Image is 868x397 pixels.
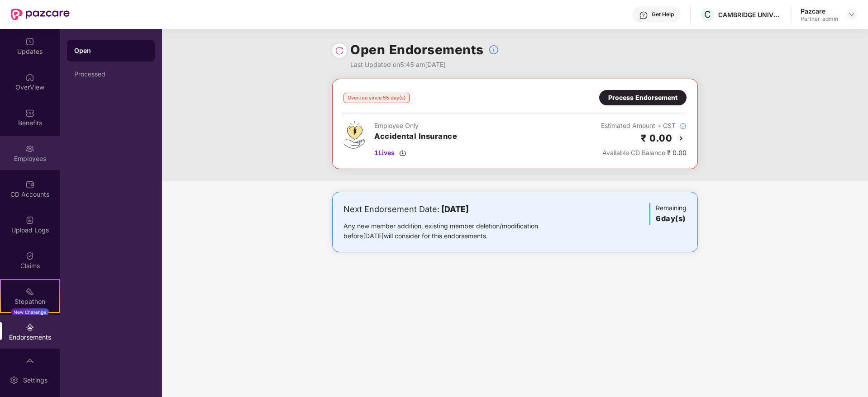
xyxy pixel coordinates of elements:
[441,204,469,214] b: [DATE]
[801,15,838,23] div: Partner_admin
[25,73,34,82] img: svg+xml;base64,PHN2ZyBpZD0iSG9tZSIgeG1sbnM9Imh0dHA6Ly93d3cudzMub3JnLzIwMDAvc3ZnIiB3aWR0aD0iMjAiIG...
[25,180,34,189] img: svg+xml;base64,PHN2ZyBpZD0iQ0RfQWNjb3VudHMiIGRhdGEtbmFtZT0iQ0QgQWNjb3VudHMiIHhtbG5zPSJodHRwOi8vd3...
[343,121,365,149] img: svg+xml;base64,PHN2ZyB4bWxucz0iaHR0cDovL3d3dy53My5vcmcvMjAwMC9zdmciIHdpZHRoPSI0OS4zMjEiIGhlaWdodD...
[601,121,687,131] div: Estimated Amount + GST
[374,121,457,131] div: Employee Only
[649,203,687,225] div: Remaining
[25,109,34,118] img: svg+xml;base64,PHN2ZyBpZD0iQmVuZWZpdHMiIHhtbG5zPSJodHRwOi8vd3d3LnczLm9yZy8yMDAwL3N2ZyIgd2lkdGg9Ij...
[25,216,34,225] img: svg+xml;base64,PHN2ZyBpZD0iVXBsb2FkX0xvZ3MiIGRhdGEtbmFtZT0iVXBsb2FkIExvZ3MiIHhtbG5zPSJodHRwOi8vd3...
[639,11,648,20] img: svg+xml;base64,PHN2ZyBpZD0iSGVscC0zMngzMiIgeG1sbnM9Imh0dHA6Ly93d3cudzMub3JnLzIwMDAvc3ZnIiB3aWR0aD...
[25,323,34,332] img: svg+xml;base64,PHN2ZyBpZD0iRW5kb3JzZW1lbnRzIiB4bWxucz0iaHR0cDovL3d3dy53My5vcmcvMjAwMC9zdmciIHdpZH...
[641,131,672,146] h2: ₹ 0.00
[350,60,499,70] div: Last Updated on 5:45 am[DATE]
[602,149,665,156] span: Available CD Balance
[10,376,19,385] img: svg+xml;base64,PHN2ZyBpZD0iU2V0dGluZy0yMHgyMCIgeG1sbnM9Imh0dHA6Ly93d3cudzMub3JnLzIwMDAvc3ZnIiB3aW...
[718,10,782,19] div: CAMBRIDGE UNIVERSITY PRESS & ASSESSMENT INDIA PRIVATE LIMITED
[399,149,406,156] img: svg+xml;base64,PHN2ZyBpZD0iRG93bmxvYWQtMzJ4MzIiIHhtbG5zPSJodHRwOi8vd3d3LnczLm9yZy8yMDAwL3N2ZyIgd2...
[1,297,59,306] div: Stepathon
[25,359,34,368] img: svg+xml;base64,PHN2ZyBpZD0iTXlfT3JkZXJzIiBkYXRhLW5hbWU9Ik15IE9yZGVycyIgeG1sbnM9Imh0dHA6Ly93d3cudz...
[74,46,148,55] div: Open
[350,40,484,60] h1: Open Endorsements
[374,131,457,142] h3: Accidental Insurance
[679,123,687,130] img: svg+xml;base64,PHN2ZyBpZD0iSW5mb18tXzMyeDMyIiBkYXRhLW5hbWU9IkluZm8gLSAzMngzMiIgeG1sbnM9Imh0dHA6Ly...
[608,93,677,103] div: Process Endorsement
[25,251,34,260] img: svg+xml;base64,PHN2ZyBpZD0iQ2xhaW0iIHhtbG5zPSJodHRwOi8vd3d3LnczLm9yZy8yMDAwL3N2ZyIgd2lkdGg9IjIwIi...
[704,9,711,20] span: C
[343,203,567,216] div: Next Endorsement Date:
[601,148,687,158] div: ₹ 0.00
[801,7,838,15] div: Pazcare
[848,11,855,18] img: svg+xml;base64,PHN2ZyBpZD0iRHJvcGRvd24tMzJ4MzIiIHhtbG5zPSJodHRwOi8vd3d3LnczLm9yZy8yMDAwL3N2ZyIgd2...
[676,133,687,144] img: svg+xml;base64,PHN2ZyBpZD0iQmFjay0yMHgyMCIgeG1sbnM9Imh0dHA6Ly93d3cudzMub3JnLzIwMDAvc3ZnIiB3aWR0aD...
[11,308,49,316] div: New Challenge
[652,11,674,18] div: Get Help
[656,213,687,225] h3: 6 day(s)
[74,71,148,78] div: Processed
[335,46,344,55] img: svg+xml;base64,PHN2ZyBpZD0iUmVsb2FkLTMyeDMyIiB4bWxucz0iaHR0cDovL3d3dy53My5vcmcvMjAwMC9zdmciIHdpZH...
[25,37,34,46] img: svg+xml;base64,PHN2ZyBpZD0iVXBkYXRlZCIgeG1sbnM9Imh0dHA6Ly93d3cudzMub3JnLzIwMDAvc3ZnIiB3aWR0aD0iMj...
[374,148,395,158] span: 1 Lives
[343,93,410,103] div: Overdue since 55 day(s)
[11,9,70,20] img: New Pazcare Logo
[343,221,567,241] div: Any new member addition, existing member deletion/modification before [DATE] will consider for th...
[488,44,499,55] img: svg+xml;base64,PHN2ZyBpZD0iSW5mb18tXzMyeDMyIiBkYXRhLW5hbWU9IkluZm8gLSAzMngzMiIgeG1sbnM9Imh0dHA6Ly...
[25,287,34,296] img: svg+xml;base64,PHN2ZyB4bWxucz0iaHR0cDovL3d3dy53My5vcmcvMjAwMC9zdmciIHdpZHRoPSIyMSIgaGVpZ2h0PSIyMC...
[20,376,50,385] div: Settings
[25,144,34,153] img: svg+xml;base64,PHN2ZyBpZD0iRW1wbG95ZWVzIiB4bWxucz0iaHR0cDovL3d3dy53My5vcmcvMjAwMC9zdmciIHdpZHRoPS...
